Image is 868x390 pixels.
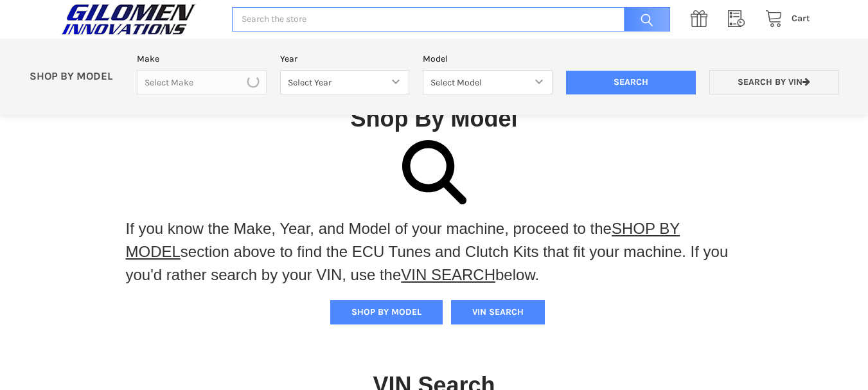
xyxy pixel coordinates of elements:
a: VIN SEARCH [401,266,495,283]
label: Model [423,52,553,66]
input: Search the store [232,7,669,32]
span: Cart [792,13,810,24]
a: Search by VIN [709,70,839,95]
a: SHOP BY MODEL [126,220,680,260]
label: Year [280,52,410,66]
a: Cart [758,11,810,27]
img: GILOMEN INNOVATIONS [58,3,199,35]
input: Search [566,71,696,95]
button: SHOP BY MODEL [330,300,443,324]
p: If you know the Make, Year, and Model of your machine, proceed to the section above to find the E... [126,217,743,287]
label: Make [137,52,267,66]
p: SHOP BY MODEL [22,70,130,84]
button: VIN SEARCH [451,300,545,324]
a: GILOMEN INNOVATIONS [58,3,218,35]
h1: Shop By Model [58,104,810,133]
input: Search [617,7,670,32]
